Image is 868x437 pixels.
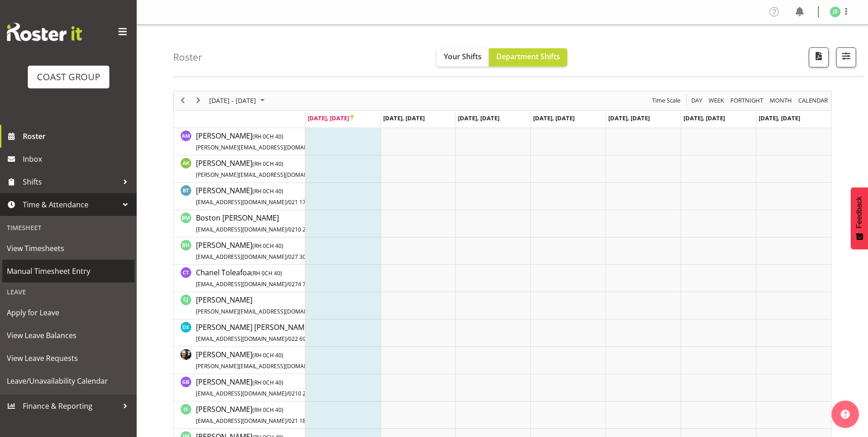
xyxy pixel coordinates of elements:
[287,335,288,343] span: /
[174,210,305,237] td: Boston Morgan-Horan resource
[208,95,269,106] button: September 2025
[196,349,363,371] a: [PERSON_NAME](RH 0CH 40)[PERSON_NAME][EMAIL_ADDRESS][DOMAIN_NAME]
[196,404,323,426] a: [PERSON_NAME](RH 0CH 40)[EMAIL_ADDRESS][DOMAIN_NAME]/021 185 9181
[174,237,305,265] td: Bryan Humprhries resource
[174,128,305,155] td: Andrew McFadzean resource
[196,390,287,397] span: [EMAIL_ADDRESS][DOMAIN_NAME]
[252,133,283,140] span: ( CH 40)
[458,114,499,122] span: [DATE], [DATE]
[797,95,830,106] button: Month
[729,95,764,106] span: Fortnight
[690,95,703,106] span: Day
[841,410,850,419] img: help-xxl-2.png
[288,253,323,261] span: 027 309 9306
[7,374,130,388] span: Leave/Unavailability Calendar
[287,198,288,206] span: /
[287,390,288,397] span: /
[196,130,366,152] a: [PERSON_NAME](RH 0CH 40)[PERSON_NAME][EMAIL_ADDRESS][DOMAIN_NAME]
[287,280,288,288] span: /
[437,48,489,67] button: Your Shifts
[252,187,283,195] span: ( CH 40)
[830,6,841,17] img: john-sharpe1182.jpg
[287,226,288,233] span: /
[651,95,682,106] button: Time Scale
[174,319,305,347] td: Darren Shiu Lun Lau resource
[196,308,329,315] span: [PERSON_NAME][EMAIL_ADDRESS][DOMAIN_NAME]
[252,406,283,414] span: ( CH 40)
[708,95,725,106] span: Week
[196,240,323,261] span: [PERSON_NAME]
[196,322,342,343] span: [PERSON_NAME] [PERSON_NAME]
[383,114,425,122] span: [DATE], [DATE]
[196,362,329,370] span: [PERSON_NAME][EMAIL_ADDRESS][DOMAIN_NAME]
[287,417,288,425] span: /
[196,185,323,207] a: [PERSON_NAME](RH 0CH 40)[EMAIL_ADDRESS][DOMAIN_NAME]/021 174 3407
[37,70,100,84] div: COAST GROUP
[7,242,130,255] span: View Timesheets
[707,95,726,106] button: Timeline Week
[251,269,282,277] span: ( CH 40)
[7,329,130,342] span: View Leave Balances
[174,183,305,210] td: Benjamin Thomas Geden resource
[836,47,856,67] button: Filter Shifts
[196,212,326,234] a: Boston [PERSON_NAME][EMAIL_ADDRESS][DOMAIN_NAME]/0210 289 5915
[7,23,82,41] img: Rosterit website logo
[196,417,287,425] span: [EMAIL_ADDRESS][DOMAIN_NAME]
[196,158,363,180] a: [PERSON_NAME](RH 0CH 40)[PERSON_NAME][EMAIL_ADDRESS][DOMAIN_NAME]
[173,52,202,62] h4: Roster
[192,95,205,106] button: Next
[196,198,287,206] span: [EMAIL_ADDRESS][DOMAIN_NAME]
[288,198,323,206] span: 021 174 3407
[174,401,305,429] td: Ian Simpson resource
[287,253,288,261] span: /
[2,301,134,324] a: Apply for Leave
[196,240,323,262] a: [PERSON_NAME](RH 0CH 40)[EMAIL_ADDRESS][DOMAIN_NAME]/027 309 9306
[23,399,118,413] span: Finance & Reporting
[196,376,326,398] a: [PERSON_NAME](RH 0CH 40)[EMAIL_ADDRESS][DOMAIN_NAME]/0210 261 1155
[444,51,482,62] span: Your Shifts
[196,267,323,289] a: Chanel Toleafoa(RH 0CH 40)[EMAIL_ADDRESS][DOMAIN_NAME]/0274 748 935
[174,347,305,374] td: Dayle Eathorne resource
[797,95,829,106] span: calendar
[175,91,190,110] div: previous period
[288,335,323,343] span: 022 695 2670
[196,377,326,398] span: [PERSON_NAME]
[254,187,266,195] span: RH 0
[196,322,342,344] a: [PERSON_NAME] [PERSON_NAME][EMAIL_ADDRESS][DOMAIN_NAME]/022 695 2670
[196,144,329,151] span: [PERSON_NAME][EMAIL_ADDRESS][DOMAIN_NAME]
[288,280,323,288] span: 0274 748 935
[196,253,287,261] span: [EMAIL_ADDRESS][DOMAIN_NAME]
[254,242,266,250] span: RH 0
[174,155,305,183] td: Angela Kerrigan resource
[2,324,134,347] a: View Leave Balances
[174,292,305,319] td: Craig Jenkins resource
[608,114,650,122] span: [DATE], [DATE]
[288,417,323,425] span: 021 185 9181
[177,95,189,106] button: Previous
[190,91,206,110] div: next period
[23,129,132,143] span: Roster
[196,171,329,179] span: [PERSON_NAME][EMAIL_ADDRESS][DOMAIN_NAME]
[252,351,283,359] span: ( CH 40)
[196,294,366,316] a: [PERSON_NAME][PERSON_NAME][EMAIL_ADDRESS][DOMAIN_NAME]
[533,114,575,122] span: [DATE], [DATE]
[288,226,326,233] span: 0210 289 5915
[2,237,134,260] a: View Timesheets
[2,347,134,370] a: View Leave Requests
[254,133,266,140] span: RH 0
[7,264,130,278] span: Manual Timesheet Entry
[196,226,287,233] span: [EMAIL_ADDRESS][DOMAIN_NAME]
[769,95,793,106] span: Month
[690,95,704,106] button: Timeline Day
[23,175,118,189] span: Shifts
[174,374,305,401] td: Gene Burton resource
[7,351,130,365] span: View Leave Requests
[23,152,132,166] span: Inbox
[2,283,134,301] div: Leave
[855,196,863,228] span: Feedback
[254,379,266,386] span: RH 0
[2,370,134,392] a: Leave/Unavailability Calendar
[651,95,681,106] span: Time Scale
[496,51,560,62] span: Department Shifts
[252,160,283,168] span: ( CH 40)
